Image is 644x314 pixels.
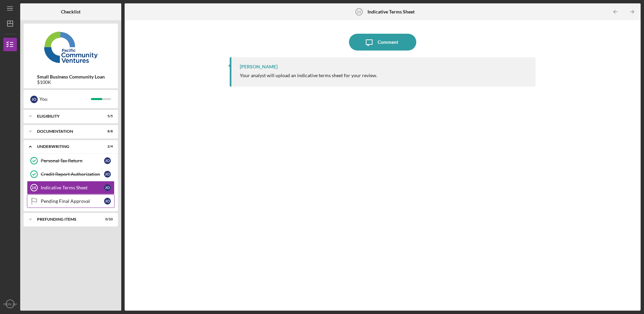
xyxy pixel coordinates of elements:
div: 0 / 10 [101,217,113,221]
div: Indicative Terms Sheet [41,185,104,190]
button: [PERSON_NAME] [3,297,17,311]
a: Pending Final ApprovalJO [27,194,115,208]
div: Prefunding Items [37,217,96,221]
tspan: 14 [32,186,36,190]
div: J O [104,198,111,205]
a: Credit Report AuthorizationJO [27,167,115,181]
div: [PERSON_NAME] [240,64,278,69]
div: You [39,93,91,105]
tspan: 14 [357,10,361,14]
a: 14Indicative Terms SheetJO [27,181,115,194]
div: Underwriting [37,145,96,149]
b: Small Business Community Loan [37,74,105,80]
div: 2 / 4 [101,145,113,149]
div: J O [104,184,111,191]
div: Documentation [37,129,96,133]
div: Personal Tax Return [41,158,104,163]
button: Comment [349,34,416,51]
div: Eligibility [37,114,96,118]
div: Credit Report Authorization [41,171,104,177]
div: J O [104,171,111,178]
div: 8 / 8 [101,129,113,133]
div: Your analyst will upload an indicative terms sheet for your review. [240,73,377,78]
img: Product logo [24,27,118,67]
a: Personal Tax ReturnJO [27,154,115,167]
b: Checklist [61,9,80,14]
div: J O [104,157,111,164]
div: 5 / 5 [101,114,113,118]
b: Indicative Terms Sheet [367,9,415,14]
div: Pending Final Approval [41,198,104,204]
div: J O [30,96,38,103]
div: $100K [37,80,105,85]
div: Comment [378,34,398,51]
